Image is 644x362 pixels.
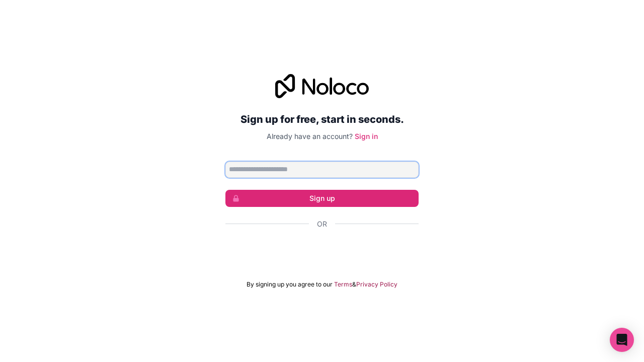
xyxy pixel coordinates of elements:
input: Email address [225,162,419,178]
a: Terms [334,280,352,288]
button: Sign up [225,190,419,207]
span: & [352,280,356,288]
div: Open Intercom Messenger [610,328,634,352]
div: Σύνδεση μέσω Google. Ανοίγει σε νέα καρτέλα [225,240,419,262]
span: Or [317,219,327,229]
span: By signing up you agree to our [247,280,333,288]
a: Privacy Policy [356,280,397,288]
a: Sign in [355,132,378,140]
h2: Sign up for free, start in seconds. [225,110,419,128]
iframe: Κουμπί "Σύνδεση μέσω Google" [220,240,424,262]
span: Already have an account? [267,132,353,140]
